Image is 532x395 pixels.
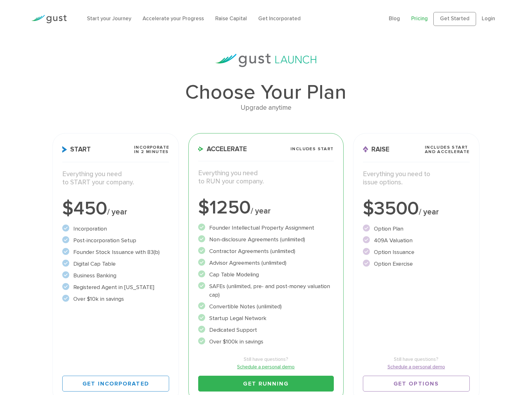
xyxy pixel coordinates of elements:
a: Accelerate your Progress [143,15,204,22]
li: Option Exercise [363,260,470,268]
li: Advisor Agreements (unlimited) [198,259,333,267]
a: Blog [389,15,400,22]
li: SAFEs (unlimited, pre- and post-money valuation cap) [198,282,333,299]
div: $3500 [363,199,470,218]
li: Founder Stock Issuance with 83(b) [62,248,169,256]
li: Over $100k in savings [198,337,333,346]
span: Includes START [290,147,334,151]
a: Get Started [433,12,476,26]
span: Still have questions? [198,355,333,363]
li: Startup Legal Network [198,314,333,323]
li: Option Issuance [363,248,470,256]
span: / year [419,207,439,217]
span: Accelerate [198,146,247,152]
a: Get Options [363,376,470,392]
span: Raise [363,146,389,153]
a: Schedule a personal demo [198,363,333,371]
div: $1250 [198,198,333,217]
a: Start your Journey [87,15,131,22]
li: Post-incorporation Setup [62,236,169,245]
li: Digital Cap Table [62,260,169,268]
a: Login [482,15,495,22]
a: Get Running [198,376,333,392]
img: Raise Icon [363,146,368,153]
a: Get Incorporated [62,376,169,392]
li: Convertible Notes (unlimited) [198,302,333,311]
span: Still have questions? [363,355,470,363]
li: Cap Table Modeling [198,270,333,279]
li: Non-disclosure Agreements (unlimited) [198,235,333,244]
span: / year [107,207,127,217]
a: Pricing [411,15,428,22]
li: Option Plan [363,225,470,233]
span: Start [62,146,91,153]
li: Founder Intellectual Property Assignment [198,224,333,232]
div: $450 [62,199,169,218]
p: Everything you need to RUN your company. [198,169,333,186]
img: gust-launch-logos.svg [215,54,316,67]
li: Incorporation [62,225,169,233]
a: Raise Capital [215,15,247,22]
li: Contractor Agreements (unlimited) [198,247,333,256]
li: Business Banking [62,271,169,280]
h1: Choose Your Plan [52,82,479,102]
span: Incorporate in 2 Minutes [134,145,169,154]
li: Over $10k in savings [62,295,169,303]
img: Gust Logo [31,15,67,23]
img: Accelerate Icon [198,146,204,151]
a: Get Incorporated [258,15,301,22]
li: 409A Valuation [363,236,470,245]
li: Dedicated Support [198,326,333,334]
img: Start Icon X2 [62,146,67,153]
li: Registered Agent in [US_STATE] [62,283,169,292]
span: / year [251,206,271,216]
p: Everything you need to START your company. [62,170,169,187]
a: Schedule a personal demo [363,363,470,371]
span: Includes START and ACCELERATE [425,145,470,154]
div: Upgrade anytime [52,102,479,113]
p: Everything you need to issue options. [363,170,470,187]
